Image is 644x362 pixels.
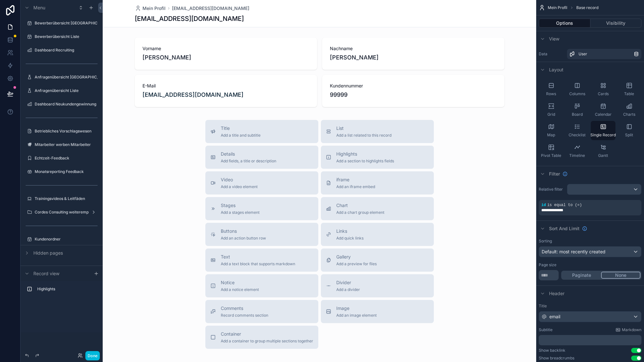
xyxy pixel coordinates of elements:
[565,141,589,161] button: Timeline
[135,5,166,12] a: Mein Profil
[35,102,96,107] label: Dashboard Neukundengewinnung
[539,239,552,244] label: Sorting
[598,153,608,158] span: Gantt
[595,112,612,117] span: Calendar
[572,112,583,117] span: Board
[579,51,587,57] span: User
[135,14,244,23] h1: [EMAIL_ADDRESS][DOMAIN_NAME]
[539,335,641,345] div: scrollable content
[21,281,103,301] div: scrollable content
[548,5,567,10] span: Mein Profil
[539,246,641,257] button: Default: most recently created
[33,250,63,256] span: Hidden pages
[539,80,563,99] button: Rows
[35,21,98,26] label: Bewerberübersicht [GEOGRAPHIC_DATA]
[539,327,553,332] label: Subtitle
[547,112,555,117] span: Grid
[591,100,615,120] button: Calendar
[35,75,98,80] label: Anfragenübersicht [GEOGRAPHIC_DATA]
[35,156,95,161] label: Echtzeit-Feedback
[35,169,95,174] label: Monatsreporting Feedback
[547,132,555,138] span: Map
[539,51,564,57] label: Data
[35,34,95,39] label: Bewerberübersicht Liste
[539,303,641,309] label: Title
[539,262,556,267] label: Page size
[565,100,589,120] button: Board
[622,327,641,332] span: Markdown
[539,100,563,120] button: Grid
[590,132,616,138] span: Single Record
[591,141,615,161] button: Gantt
[35,196,95,201] label: Trainingsvideos & Leitfäden
[549,225,580,232] span: Sort And Limit
[37,286,94,292] label: Highlights
[542,249,605,254] span: Default: most recently created
[35,142,95,147] label: Mitarbeiter werben Mitarbeiter
[35,210,89,215] label: Cordes Consulting weiterempfehlen
[624,91,634,96] span: Table
[142,5,166,12] span: Mein Profil
[623,112,635,117] span: Charts
[617,100,641,120] button: Charts
[549,313,560,320] span: email
[565,121,589,140] button: Checklist
[547,203,582,207] span: is equal to (=)
[591,121,615,140] button: Single Record
[576,5,598,10] span: Base record
[541,153,561,158] span: Pivot Table
[567,49,641,59] a: User
[569,132,586,138] span: Checklist
[615,327,641,332] a: Markdown
[625,132,633,138] span: Split
[549,171,560,177] span: Filter
[35,88,95,93] label: Anfragenübersicht Liste
[539,348,565,353] div: Show backlink
[539,121,563,140] button: Map
[539,311,641,322] button: email
[33,5,45,11] span: Menu
[541,203,546,207] span: id
[549,67,563,73] span: Layout
[35,48,95,53] label: Dashboard Recruiting
[617,80,641,99] button: Table
[601,272,640,279] button: None
[33,270,59,277] span: Record view
[569,153,585,158] span: Timeline
[591,80,615,99] button: Cards
[562,272,601,279] button: Paginate
[539,187,564,192] label: Relative filter
[590,19,642,28] button: Visibility
[172,5,249,12] a: [EMAIL_ADDRESS][DOMAIN_NAME]
[565,80,589,99] button: Columns
[35,129,95,134] label: Betriebliches Vorschlagswesen
[35,237,95,242] label: Kundenordner
[539,19,590,28] button: Options
[617,121,641,140] button: Split
[549,36,559,42] span: View
[539,141,563,161] button: Pivot Table
[546,91,556,96] span: Rows
[549,290,564,297] span: Header
[569,91,585,96] span: Columns
[598,91,609,96] span: Cards
[85,351,100,360] button: Done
